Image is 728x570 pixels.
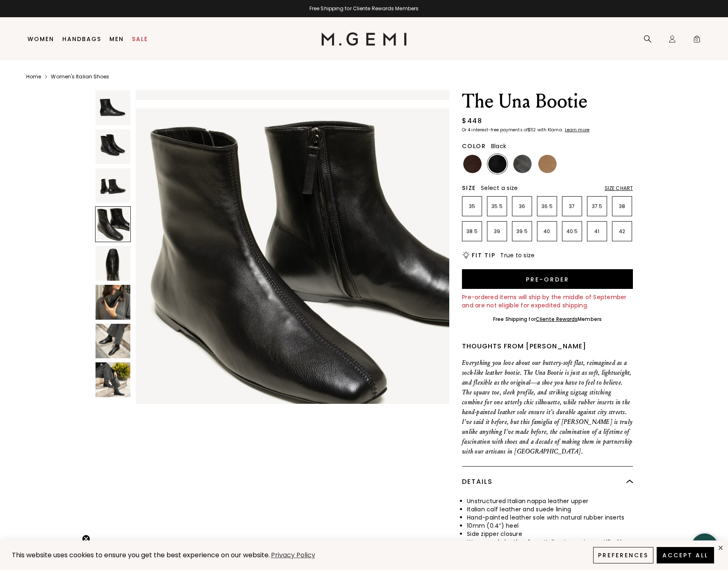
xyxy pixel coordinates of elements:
li: Hand-painted leather sole with natural rubber inserts [467,513,633,522]
klarna-placement-style-body: Or 4 interest-free payments of [462,127,528,133]
li: Side zipper closure [467,530,633,538]
a: Women's Italian Shoes [51,73,109,80]
img: Chocolate [463,155,482,173]
a: Cliente Rewards [536,316,578,323]
a: Women [27,36,54,42]
img: Light Tan [538,155,557,173]
p: 39 [487,228,507,235]
div: $448 [462,116,482,126]
img: The Una Bootie [96,168,130,203]
p: 39.5 [512,228,532,235]
span: 0 [693,37,701,45]
h2: Color [462,143,486,149]
img: The Una Bootie [96,246,130,281]
span: Black [491,142,506,150]
a: Learn more [564,128,589,133]
li: 10mm (0.4”) heel [467,522,633,530]
span: This website uses cookies to ensure you get the best experience on our website. [12,550,270,560]
img: The Una Bootie [96,324,130,359]
a: Men [109,36,124,42]
img: The Una Bootie [136,108,449,422]
li: Italian calf leather and suede lining [467,505,633,513]
img: The Una Bootie [96,90,130,125]
p: 37 [562,203,582,210]
p: 35.5 [487,203,507,210]
img: M.Gemi [321,32,407,46]
button: Close teaser [82,535,90,543]
button: Pre-order [462,269,633,289]
div: Thoughts from [PERSON_NAME] [462,341,633,351]
p: 40 [537,228,557,235]
p: Everything you love about our buttery-soft flat, reimagined as a sock-like leather bootie. The Un... [462,358,633,456]
div: close [717,545,724,551]
div: Size Chart [605,185,633,192]
a: Home [26,73,41,80]
p: 42 [612,228,632,235]
a: Privacy Policy (opens in a new tab) [270,550,316,561]
h2: Size [462,185,476,191]
klarna-placement-style-cta: Learn more [565,127,589,133]
img: Gunmetal [513,155,532,173]
li: We use only leather from Italian tanneries certified by the Leather Working Group, a nonprofit de... [467,538,633,563]
span: True to size [500,251,535,259]
h1: The Una Bootie [462,90,633,113]
p: 40.5 [562,228,582,235]
p: 38 [612,203,632,210]
img: Black [488,155,507,173]
div: Free Shipping for Members [493,316,602,323]
a: Sale [132,36,148,42]
p: 36.5 [537,203,557,210]
p: 37.5 [587,203,607,210]
p: 36 [512,203,532,210]
p: 35 [462,203,482,210]
img: The Una Bootie [96,129,130,164]
div: Pre-ordered items will ship by the middle of September and are not eligible for expedited shipping. [462,293,633,309]
a: Handbags [62,36,101,42]
span: Select a size [481,184,518,192]
p: 38.5 [462,228,482,235]
klarna-placement-style-amount: $112 [528,127,536,133]
div: Details [462,467,633,497]
li: Unstructured Italian nappa leather upper [467,497,633,505]
h2: Fit Tip [472,252,495,259]
p: 41 [587,228,607,235]
button: Accept All [657,547,714,563]
button: Preferences [593,547,653,563]
img: The Una Bootie [96,362,130,397]
img: The Una Bootie [96,285,130,320]
klarna-placement-style-body: with Klarna [537,127,564,133]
